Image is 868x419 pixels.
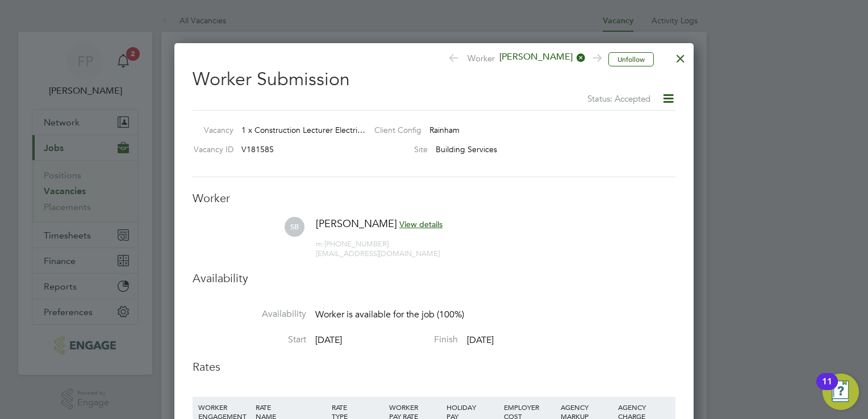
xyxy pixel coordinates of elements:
[315,334,342,346] span: [DATE]
[315,309,464,320] span: Worker is available for the job (100%)
[188,144,233,154] label: Vacancy ID
[285,217,304,237] span: SB
[316,239,324,249] span: m:
[822,382,832,396] div: 11
[365,125,422,135] label: Client Config
[193,59,675,106] h2: Worker Submission
[608,52,654,67] button: Unfollow
[193,334,306,346] label: Start
[429,125,460,135] span: Rainham
[467,334,494,346] span: [DATE]
[436,144,497,154] span: Building Services
[823,374,859,410] button: Open Resource Center, 11 new notifications
[241,125,365,135] span: 1 x Construction Lecturer Electri…
[448,51,600,67] span: Worker
[316,239,389,249] span: [PHONE_NUMBER]
[399,219,443,229] span: View details
[193,308,306,320] label: Availability
[188,125,233,135] label: Vacancy
[587,93,650,104] span: Status: Accepted
[365,144,428,154] label: Site
[193,359,675,374] h3: Rates
[193,271,675,286] h3: Availability
[495,51,586,64] span: [PERSON_NAME]
[316,217,397,230] span: [PERSON_NAME]
[316,249,440,258] span: [EMAIL_ADDRESS][DOMAIN_NAME]
[193,191,675,206] h3: Worker
[344,334,458,346] label: Finish
[241,144,274,154] span: V181585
